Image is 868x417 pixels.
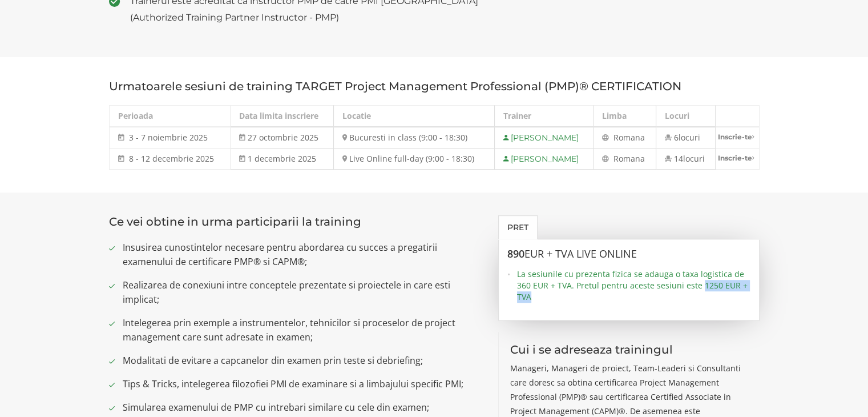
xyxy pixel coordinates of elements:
span: Ro [613,132,623,143]
span: Simularea examenului de PMP cu intrebari similare cu cele din examen; [123,400,482,415]
h3: Urmatoarele sesiuni de training TARGET Project Management Professional (PMP)® CERTIFICATION [109,80,760,93]
th: Limba [594,106,656,127]
span: 8 - 12 decembrie 2025 [129,153,214,164]
th: Locatie [333,106,495,127]
th: Perioada [109,106,231,127]
td: Bucuresti in class (9:00 - 18:30) [333,127,495,149]
span: Modalitati de evitare a capcanelor din examen prin teste si debriefing; [123,354,482,368]
span: Realizarea de conexiuni intre conceptele prezentate si proiectele in care esti implicat; [123,278,482,307]
span: 3 - 7 noiembrie 2025 [129,132,208,143]
td: [PERSON_NAME] [495,127,594,149]
span: Intelegerea prin exemple a instrumentelor, tehnicilor si proceselor de project management care su... [123,316,482,344]
th: Locuri [656,106,715,127]
td: [PERSON_NAME] [495,149,594,170]
span: locuri [679,132,700,143]
span: locuri [683,153,705,164]
span: mana [623,132,645,143]
span: mana [623,153,645,164]
h3: 890 [507,248,750,260]
td: 14 [656,149,715,170]
span: Ro [613,153,623,164]
td: Live Online full-day (9:00 - 18:30) [333,149,495,170]
span: Tips & Tricks, intelegerea filozofiei PMI de examinare si a limbajului specific PMI; [123,377,482,391]
th: Data limita inscriere [231,106,334,127]
td: 27 octombrie 2025 [231,127,334,149]
th: Trainer [495,106,594,127]
a: Inscrie-te [716,149,758,167]
a: Inscrie-te [716,127,758,146]
span: Insusirea cunostintelor necesare pentru abordarea cu succes a pregatirii examenului de certificar... [123,240,482,269]
td: 6 [656,127,715,149]
span: EUR + TVA LIVE ONLINE [524,247,637,260]
td: 1 decembrie 2025 [231,149,334,170]
h3: Ce vei obtine in urma participarii la training [109,215,482,228]
span: La sesiunile cu prezenta fizica se adauga o taxa logistica de 360 EUR + TVA. Pretul pentru aceste... [517,268,750,303]
h3: Cui i se adreseaza trainingul [510,343,748,356]
a: Pret [498,215,538,239]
